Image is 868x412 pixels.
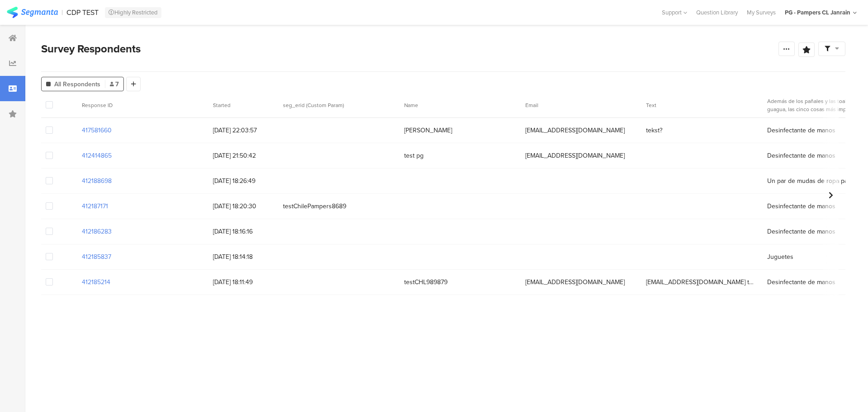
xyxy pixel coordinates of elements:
span: [EMAIL_ADDRESS][DOMAIN_NAME] tes [646,277,756,287]
div: PG - Pampers CL Janrain [785,8,850,17]
span: [PERSON_NAME] [404,126,452,135]
section: 412185214 [82,277,110,287]
span: tekst? [646,126,662,135]
div: Highly Restricted [105,7,161,18]
span: [DATE] 18:20:30 [213,201,274,211]
div: | [61,7,63,18]
div: Support [662,5,687,19]
span: testChilePampers8689 [283,201,395,211]
span: seg_erid (Custom Param) [283,101,344,109]
span: All Respondents [54,80,100,89]
span: Desinfectante de manos [767,201,835,211]
span: [EMAIL_ADDRESS][DOMAIN_NAME] [525,277,625,287]
span: Started [213,101,231,109]
span: Response ID [82,101,113,109]
span: [DATE] 22:03:57 [213,126,274,135]
section: Text [646,101,759,109]
div: CDP TEST [66,8,99,17]
span: [DATE] 21:50:42 [213,151,274,160]
span: Desinfectante de manos [767,277,835,287]
span: [DATE] 18:14:18 [213,252,274,262]
span: [DATE] 18:26:49 [213,176,274,186]
span: [DATE] 18:16:16 [213,227,274,236]
a: My Surveys [742,8,780,17]
section: Name [404,101,517,109]
section: 412186283 [82,227,112,236]
span: testCHL989879 [404,277,448,287]
span: Desinfectante de manos [767,151,835,160]
span: test pg [404,151,424,160]
section: 417581660 [82,126,112,135]
span: Survey Respondents [41,41,141,57]
section: 412188698 [82,176,112,186]
span: Desinfectante de manos [767,227,835,236]
section: Email [525,101,638,109]
section: 412187171 [82,201,108,211]
section: 412185837 [82,252,111,262]
span: Juguetes [767,252,793,262]
span: [EMAIL_ADDRESS][DOMAIN_NAME] [525,126,625,135]
section: 412414865 [82,151,112,160]
span: 7 [110,80,119,89]
span: [EMAIL_ADDRESS][DOMAIN_NAME] [525,151,625,160]
span: Desinfectante de manos [767,126,835,135]
img: segmanta logo [7,7,58,18]
a: Question Library [692,8,742,17]
span: [DATE] 18:11:49 [213,277,274,287]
